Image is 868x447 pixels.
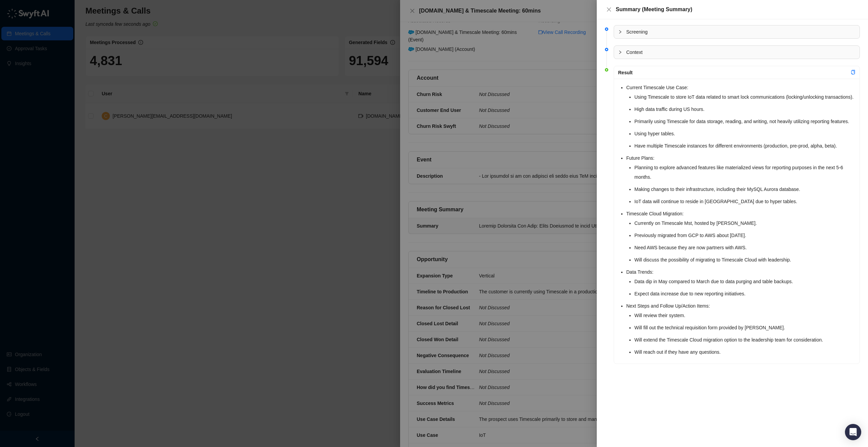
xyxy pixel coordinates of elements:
li: Making changes to their infrastructure, including their MySQL Aurora database. [634,184,855,194]
span: close [606,7,612,12]
div: Summary (Meeting Summary) [616,5,860,14]
li: Previously migrated from GCP to AWS about [DATE]. [634,231,855,240]
span: Screening [626,28,855,36]
li: Will fill out the technical requisition form provided by [PERSON_NAME]. [634,323,855,332]
li: Using hyper tables. [634,129,855,138]
li: Data dip in May compared to March due to data purging and table backups. [634,277,855,286]
li: Current Timescale Use Case: [626,83,855,151]
li: Timescale Cloud Migration: [626,209,855,265]
li: Will discuss the possibility of migrating to Timescale Cloud with leadership. [634,255,855,265]
li: Primarily using Timescale for data storage, reading, and writing, not heavily utilizing reporting... [634,117,855,126]
span: Context [626,48,855,56]
li: Expect data increase due to new reporting initiatives. [634,289,855,298]
div: Screening [614,25,860,38]
li: Have multiple Timescale instances for different environments (production, pre-prod, alpha, beta). [634,141,855,151]
li: Currently on Timescale Mst, hosted by [PERSON_NAME]. [634,218,855,228]
button: Close [605,5,613,14]
li: Data Trends: [626,267,855,298]
div: Result [618,69,851,76]
div: Context [614,46,860,59]
li: Will reach out if they have any questions. [634,347,855,357]
li: Will review their system. [634,311,855,320]
li: Planning to explore advanced features like materialized views for reporting purposes in the next ... [634,163,855,182]
li: Will extend the Timescale Cloud migration option to the leadership team for consideration. [634,335,855,345]
li: Next Steps and Follow Up/Action Items: [626,301,855,357]
li: Future Plans: [626,153,855,206]
span: collapsed [618,30,622,34]
span: collapsed [618,50,622,54]
span: copy [851,70,855,75]
li: IoT data will continue to reside in [GEOGRAPHIC_DATA] due to hyper tables. [634,197,855,206]
li: Need AWS because they are now partners with AWS. [634,243,855,252]
li: High data traffic during US hours. [634,104,855,114]
li: Using Timescale to store IoT data related to smart lock communications (locking/unlocking transac... [634,92,855,102]
div: Open Intercom Messenger [845,424,861,440]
